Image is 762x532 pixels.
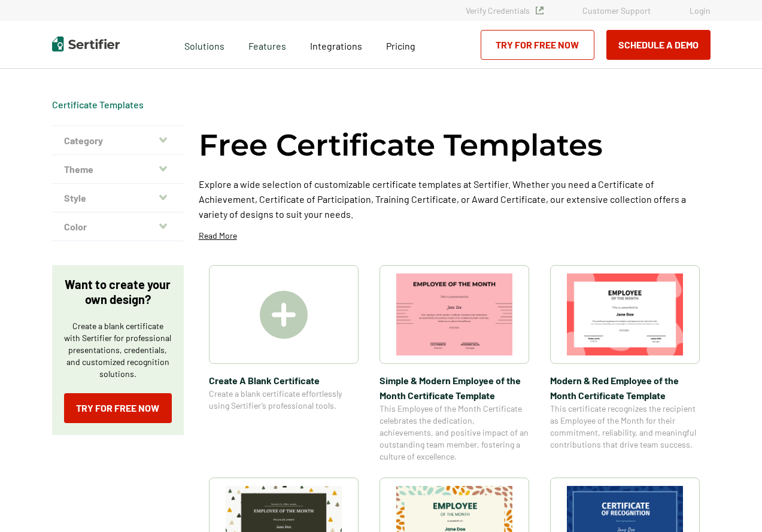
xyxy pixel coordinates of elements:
[582,5,651,16] a: Customer Support
[52,184,184,212] button: Style
[199,230,237,242] p: Read More
[52,99,144,111] span: Certificate Templates
[690,5,711,16] a: Login
[64,277,172,307] p: Want to create your own design?
[52,155,184,184] button: Theme
[209,373,359,388] span: Create A Blank Certificate
[199,126,603,165] h1: Free Certificate Templates
[209,388,359,412] span: Create a blank certificate effortlessly using Sertifier’s professional tools.
[380,373,529,403] span: Simple & Modern Employee of the Month Certificate Template
[396,273,512,355] img: Simple & Modern Employee of the Month Certificate Template
[310,40,362,51] span: Integrations
[64,320,172,380] p: Create a blank certificate with Sertifier for professional presentations, credentials, and custom...
[550,373,700,403] span: Modern & Red Employee of the Month Certificate Template
[52,126,184,155] button: Category
[481,30,594,60] a: Try for Free Now
[52,99,144,111] div: Breadcrumb
[536,7,544,14] img: Verified
[380,265,529,463] a: Simple & Modern Employee of the Month Certificate TemplateSimple & Modern Employee of the Month C...
[64,393,172,423] a: Try for Free Now
[550,265,700,463] a: Modern & Red Employee of the Month Certificate TemplateModern & Red Employee of the Month Certifi...
[386,40,415,51] span: Pricing
[260,291,308,339] img: Create A Blank Certificate
[52,37,120,51] img: Sertifier | Digital Credentialing Platform
[567,273,683,355] img: Modern & Red Employee of the Month Certificate Template
[550,403,700,451] span: This certificate recognizes the recipient as Employee of the Month for their commitment, reliabil...
[52,212,184,241] button: Color
[466,5,544,16] a: Verify Credentials
[248,37,286,52] span: Features
[380,403,529,463] span: This Employee of the Month Certificate celebrates the dedication, achievements, and positive impa...
[184,37,224,52] span: Solutions
[310,37,362,52] a: Integrations
[386,37,415,52] a: Pricing
[52,99,144,110] a: Certificate Templates
[199,177,711,221] p: Explore a wide selection of customizable certificate templates at Sertifier. Whether you need a C...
